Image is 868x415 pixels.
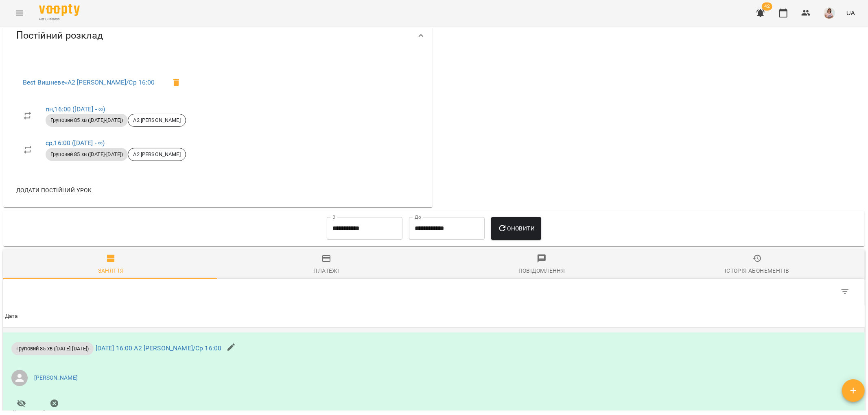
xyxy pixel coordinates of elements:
[39,17,80,22] span: For Business
[128,114,186,127] div: А2 [PERSON_NAME]
[13,408,30,415] span: Прогул
[314,266,339,276] div: Платежі
[498,224,535,233] span: Оновити
[16,185,92,195] span: Додати постійний урок
[46,151,128,158] span: Груповий 85 хв ([DATE]-[DATE])
[98,266,124,276] div: Заняття
[43,408,66,415] span: Скасувати
[5,311,18,321] div: Дата
[46,105,105,113] a: пн,16:00 ([DATE] - ∞)
[843,5,858,20] button: UA
[518,266,565,276] div: Повідомлення
[5,311,863,321] span: Дата
[491,217,541,240] button: Оновити
[835,282,855,302] button: Фільтр
[128,151,185,158] span: А2 [PERSON_NAME]
[23,78,155,86] a: Best Вишневе»А2 [PERSON_NAME]/Ср 16:00
[824,7,835,19] img: a9a10fb365cae81af74a091d218884a8.jpeg
[46,117,128,124] span: Груповий 85 хв ([DATE]-[DATE])
[166,73,186,92] span: Видалити клієнта з групи А2 Оля ПнСр для курсу А2 Оля Пн/Ср 16:00?
[39,4,80,16] img: Voopty Logo
[128,117,185,124] span: А2 [PERSON_NAME]
[128,148,186,161] div: А2 [PERSON_NAME]
[10,3,29,23] button: Menu
[846,9,855,17] span: UA
[3,279,865,305] div: Table Toolbar
[13,183,95,198] button: Додати постійний урок
[11,345,94,352] span: Груповий 85 хв ([DATE]-[DATE])
[725,266,789,276] div: Історія абонементів
[96,344,222,352] a: [DATE] 16:00 А2 [PERSON_NAME]/Ср 16:00
[46,139,105,147] a: ср,16:00 ([DATE] - ∞)
[762,2,772,11] span: 42
[34,374,78,382] a: [PERSON_NAME]
[3,15,433,56] div: Постійний розклад
[16,29,103,42] span: Постійний розклад
[5,311,18,321] div: Sort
